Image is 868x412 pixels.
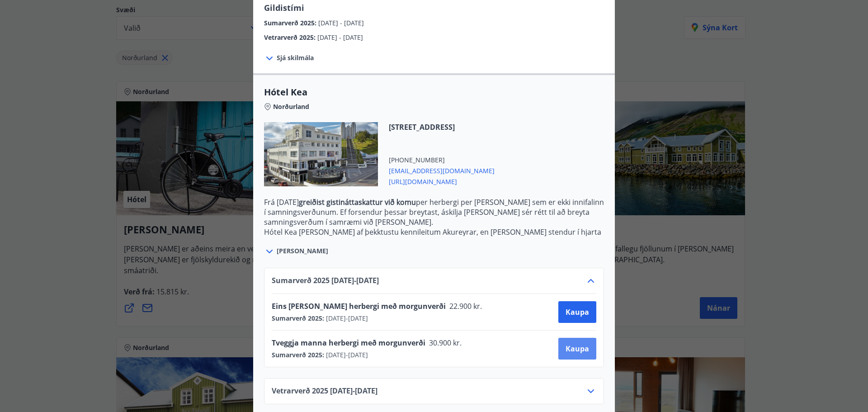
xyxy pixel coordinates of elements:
span: Norðurland [273,102,309,111]
span: [STREET_ADDRESS] [389,122,495,132]
span: Sumarverð 2025 : [264,19,318,27]
span: [DATE] - [DATE] [317,33,363,42]
span: Sjá skilmála [277,53,314,62]
span: Vetrarverð 2025 : [264,33,317,42]
p: Hótel Kea [PERSON_NAME] af þekktustu kennileitum Akureyrar, en [PERSON_NAME] stendur í hjarta mið... [264,227,604,267]
span: Hótel Kea [264,86,604,99]
strong: greiðist gistináttaskattur við komu [299,197,416,207]
span: [PHONE_NUMBER] [389,156,495,165]
span: [DATE] - [DATE] [318,19,364,27]
span: [URL][DOMAIN_NAME] [389,175,495,186]
span: [EMAIL_ADDRESS][DOMAIN_NAME] [389,165,495,175]
span: Gildistími [264,2,304,13]
p: Frá [DATE] per herbergi per [PERSON_NAME] sem er ekki innifalinn í samningsverðunum. Ef forsendur... [264,197,604,227]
